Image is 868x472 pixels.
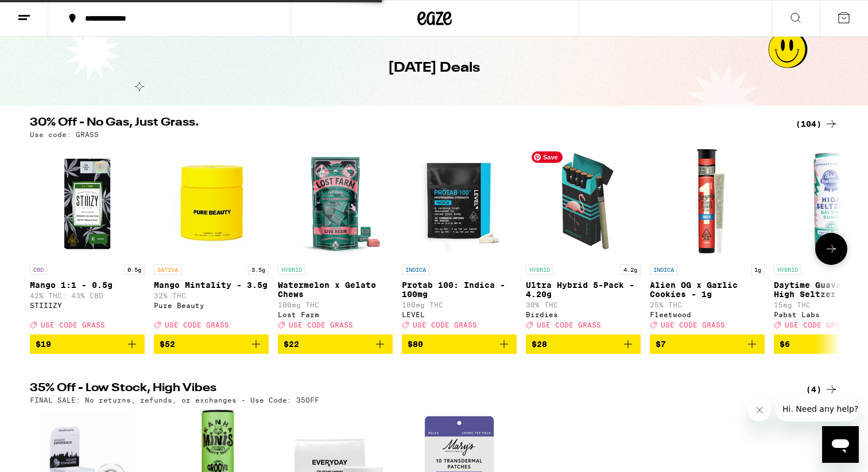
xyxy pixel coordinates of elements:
[30,131,99,138] p: Use code: GRASS
[402,311,517,318] div: LEVEL
[526,301,641,309] p: 30% THC
[650,144,765,334] a: Open page for Alien OG x Garlic Cookies - 1g from Fleetwood
[785,321,849,329] span: USE CODE GRASS
[154,280,269,290] p: Mango Mintality - 3.5g
[30,264,47,275] p: CBD
[402,280,517,299] p: Protab 100: Indica - 100mg
[532,151,563,163] span: Save
[154,144,269,334] a: Open page for Mango Mintality - 3.5g from Pure Beauty
[806,383,838,396] a: (4)
[650,280,765,299] p: Alien OG x Garlic Cookies - 1g
[30,117,782,131] h2: 30% Off - No Gas, Just Grass.
[650,264,677,275] p: INDICA
[780,340,790,349] span: $6
[278,264,305,275] p: HYBRID
[154,302,269,309] div: Pure Beauty
[526,311,641,318] div: Birdies
[278,144,393,334] a: Open page for Watermelon x Gelato Chews from Lost Farm
[402,334,517,354] button: Add to bag
[402,301,517,309] p: 100mg THC
[278,144,393,259] img: Lost Farm - Watermelon x Gelato Chews
[278,334,393,354] button: Add to bag
[537,321,601,329] span: USE CODE GRASS
[289,321,353,329] span: USE CODE GRASS
[30,292,145,299] p: 42% THC: 43% CBD
[526,264,553,275] p: HYBRID
[160,340,175,349] span: $52
[248,264,269,275] p: 3.5g
[402,144,517,259] img: LEVEL - Protab 100: Indica - 100mg
[154,334,269,354] button: Add to bag
[278,311,393,318] div: Lost Farm
[154,292,269,299] p: 32% THC
[402,264,429,275] p: INDICA
[278,301,393,309] p: 100mg THC
[154,144,269,259] img: Pure Beauty - Mango Mintality - 3.5g
[30,334,145,354] button: Add to bag
[526,144,641,334] a: Open page for Ultra Hybrid 5-Pack - 4.20g from Birdies
[278,280,393,299] p: Watermelon x Gelato Chews
[650,144,765,259] img: Fleetwood - Alien OG x Garlic Cookies - 1g
[774,264,801,275] p: HYBRID
[526,144,641,259] img: Birdies - Ultra Hybrid 5-Pack - 4.20g
[154,264,181,275] p: SATIVA
[30,280,145,290] p: Mango 1:1 - 0.5g
[30,144,145,259] img: STIIIZY - Mango 1:1 - 0.5g
[408,340,423,349] span: $80
[661,321,725,329] span: USE CODE GRASS
[41,321,105,329] span: USE CODE GRASS
[284,340,299,349] span: $22
[751,264,765,275] p: 1g
[822,426,859,463] iframe: Button to launch messaging window
[650,311,765,318] div: Fleetwood
[650,334,765,354] button: Add to bag
[30,383,782,396] h2: 35% Off - Low Stock, High Vibes
[124,264,145,275] p: 0.5g
[776,396,859,422] iframe: Message from company
[656,340,666,349] span: $7
[526,334,641,354] button: Add to bag
[413,321,477,329] span: USE CODE GRASS
[30,302,145,309] div: STIIIZY
[532,340,547,349] span: $28
[30,396,319,404] p: FINAL SALE: No returns, refunds, or exchanges - Use Code: 35OFF
[388,58,480,78] h1: [DATE] Deals
[165,321,229,329] span: USE CODE GRASS
[30,144,145,334] a: Open page for Mango 1:1 - 0.5g from STIIIZY
[620,264,641,275] p: 4.2g
[650,301,765,309] p: 25% THC
[748,399,771,422] iframe: Close message
[402,144,517,334] a: Open page for Protab 100: Indica - 100mg from LEVEL
[796,117,838,131] a: (104)
[36,340,51,349] span: $19
[526,280,641,299] p: Ultra Hybrid 5-Pack - 4.20g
